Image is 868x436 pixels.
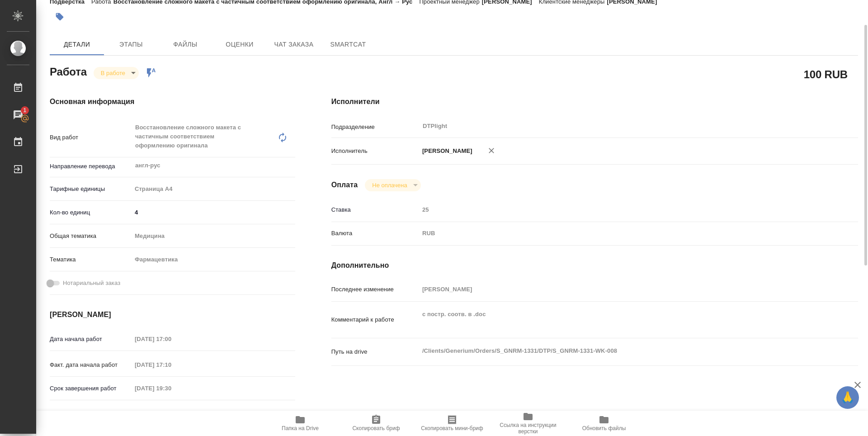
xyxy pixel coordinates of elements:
[55,39,99,50] span: Детали
[419,343,814,359] textarea: /Clients/Generium/Orders/S_GNRM-1331/DTP/S_GNRM-1331-WK-008
[365,179,420,191] div: В работе
[481,141,501,161] button: Удалить исполнителя
[282,425,319,431] span: Папка на Drive
[369,181,410,189] button: Не оплачена
[490,411,566,436] button: Ссылка на инструкции верстки
[50,255,132,264] p: Тематика
[18,106,32,115] span: 1
[272,39,316,50] span: Чат заказа
[132,181,295,197] div: Страница А4
[50,384,132,393] p: Срок завершения работ
[132,382,211,395] input: Пустое поле
[331,285,419,294] p: Последнее изменение
[109,39,153,50] span: Этапы
[132,252,295,267] div: Фармацевтика
[331,205,419,214] p: Ставка
[50,309,295,320] h4: [PERSON_NAME]
[419,203,814,216] input: Пустое поле
[50,335,132,344] p: Дата начала работ
[50,133,132,142] p: Вид работ
[50,63,87,79] h2: Работа
[63,279,120,288] span: Нотариальный заказ
[218,39,261,50] span: Оценки
[132,228,295,244] div: Медицина
[132,332,211,346] input: Пустое поле
[331,315,419,324] p: Комментарий к работе
[331,147,419,156] p: Исполнитель
[326,39,370,50] span: SmartCat
[331,180,358,190] h4: Оплата
[331,123,419,132] p: Подразделение
[421,425,483,431] span: Скопировать мини-бриф
[331,260,858,271] h4: Дополнительно
[566,411,642,436] button: Обновить файлы
[50,360,132,370] p: Факт. дата начала работ
[164,39,207,50] span: Файлы
[50,185,132,194] p: Тарифные единицы
[495,422,561,435] span: Ссылка на инструкции верстки
[331,347,419,356] p: Путь на drive
[840,388,855,407] span: 🙏
[338,411,414,436] button: Скопировать бриф
[414,411,490,436] button: Скопировать мини-бриф
[50,7,70,27] button: Добавить тэг
[98,69,128,77] button: В работе
[262,411,338,436] button: Папка на Drive
[132,358,211,371] input: Пустое поле
[94,67,139,79] div: В работе
[132,206,295,219] input: ✎ Введи что-нибудь
[804,66,848,82] h2: 100 RUB
[836,386,859,409] button: 🙏
[50,208,132,217] p: Кол-во единиц
[331,229,419,238] p: Валюта
[352,425,400,431] span: Скопировать бриф
[331,96,858,107] h4: Исполнители
[50,96,295,107] h4: Основная информация
[419,283,814,296] input: Пустое поле
[419,147,472,156] p: [PERSON_NAME]
[419,307,814,331] textarea: с постр. соотв. в .doc
[50,162,132,171] p: Направление перевода
[2,104,34,126] a: 1
[582,425,626,431] span: Обновить файлы
[50,232,132,241] p: Общая тематика
[419,226,814,241] div: RUB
